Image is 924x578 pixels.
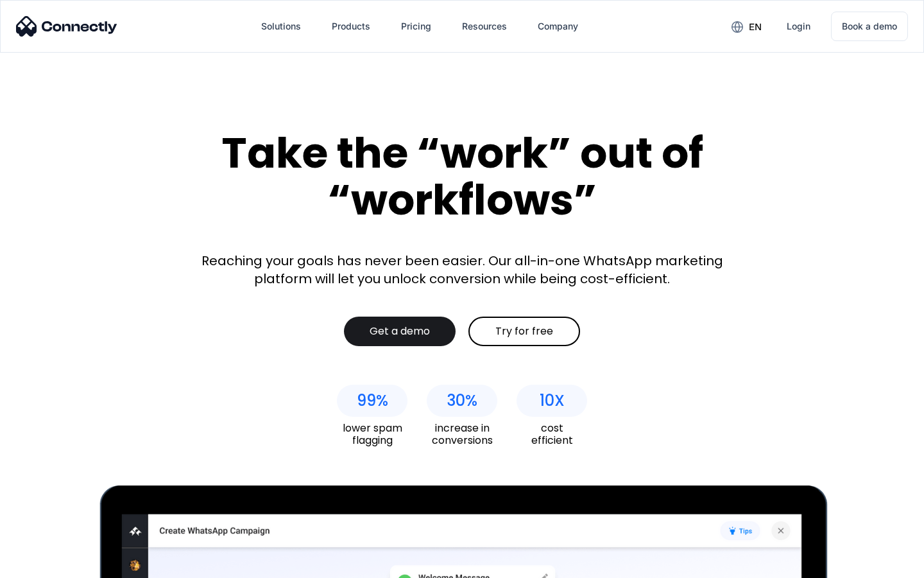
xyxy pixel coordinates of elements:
[332,17,370,35] div: Products
[337,422,407,446] div: lower spam flagging
[370,325,430,338] div: Get a demo
[357,392,388,410] div: 99%
[447,392,477,410] div: 30%
[261,17,301,35] div: Solutions
[468,317,580,346] a: Try for free
[427,422,497,446] div: increase in conversions
[13,556,77,574] aside: Language selected: English
[495,325,553,338] div: Try for free
[787,17,810,35] div: Login
[26,556,77,574] ul: Language list
[831,12,908,41] a: Book a demo
[16,16,117,37] img: Connectly Logo
[401,17,431,35] div: Pricing
[749,18,762,36] div: en
[517,422,587,446] div: cost efficient
[391,11,441,42] a: Pricing
[462,17,507,35] div: Resources
[540,392,565,410] div: 10X
[173,130,751,223] div: Take the “work” out of “workflows”
[538,17,578,35] div: Company
[776,11,821,42] a: Login
[193,252,732,288] div: Reaching your goals has never been easier. Our all-in-one WhatsApp marketing platform will let yo...
[344,317,456,346] a: Get a demo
